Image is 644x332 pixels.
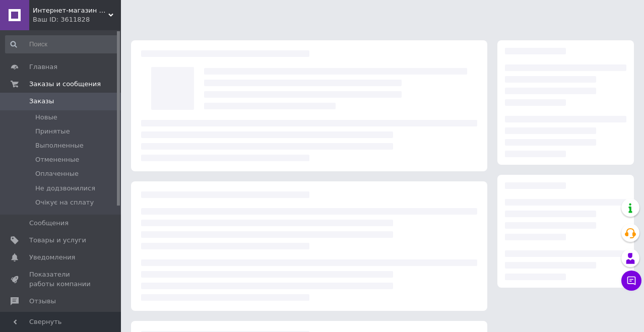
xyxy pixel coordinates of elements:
span: Выполненные [35,141,84,150]
span: Отмененные [35,155,79,164]
span: Очікує на сплату [35,198,94,207]
span: Уведомления [29,253,75,262]
button: Чат с покупателем [621,271,641,291]
span: Сообщения [29,219,69,228]
span: Показатели работы компании [29,270,93,288]
span: Главная [29,62,57,72]
span: Товары и услуги [29,236,86,245]
span: Интернет-магазин "Gyrman-shop" [33,6,108,15]
span: Отзывы [29,297,56,306]
span: Не додзвонилися [35,184,95,193]
span: Новые [35,113,57,122]
span: Оплаченные [35,169,79,178]
span: Заказы [29,97,54,106]
span: Принятые [35,127,70,136]
input: Поиск [5,35,119,53]
div: Ваш ID: 3611828 [33,15,121,24]
span: Заказы и сообщения [29,80,101,89]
